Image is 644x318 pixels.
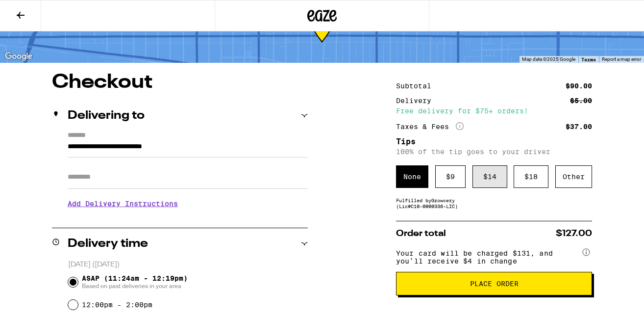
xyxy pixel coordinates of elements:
[396,138,592,146] h5: Tips
[82,301,152,309] label: 12:00pm - 2:00pm
[6,7,71,15] span: Hi. Need any help?
[570,97,592,104] div: $5.00
[522,56,575,62] span: Map data ©2025 Google
[2,50,35,63] img: Google
[52,73,308,92] h1: Checkout
[396,197,592,209] div: Fulfilled by Growcery (Lic# C10-0000336-LIC )
[68,192,308,215] h3: Add Delivery Instructions
[581,56,596,62] a: Terms
[470,280,519,287] span: Place Order
[566,82,592,89] div: $90.00
[602,56,641,62] a: Report a map error
[396,97,438,104] div: Delivery
[396,229,446,238] span: Order total
[556,229,592,238] span: $127.00
[396,148,592,156] p: 100% of the tip goes to your driver
[396,122,464,131] div: Taxes & Fees
[68,110,145,122] h2: Delivering to
[396,272,592,295] button: Place Order
[68,238,148,250] h2: Delivery time
[396,246,580,265] span: Your card will be charged $131, and you’ll receive $4 in change
[472,165,507,188] div: $ 14
[396,107,592,114] div: Free delivery for $75+ orders!
[2,50,35,63] a: Open this area in Google Maps (opens a new window)
[566,123,592,130] div: $37.00
[435,165,466,188] div: $ 9
[309,13,335,50] div: 54-109 min
[514,165,548,188] div: $ 18
[555,165,592,188] div: Other
[68,260,308,269] p: [DATE] ([DATE])
[396,82,438,89] div: Subtotal
[82,282,188,290] span: Based on past deliveries in your area
[396,165,428,188] div: None
[68,215,308,223] p: We'll contact you at [PHONE_NUMBER] when we arrive
[82,274,188,290] span: ASAP (11:24am - 12:19pm)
